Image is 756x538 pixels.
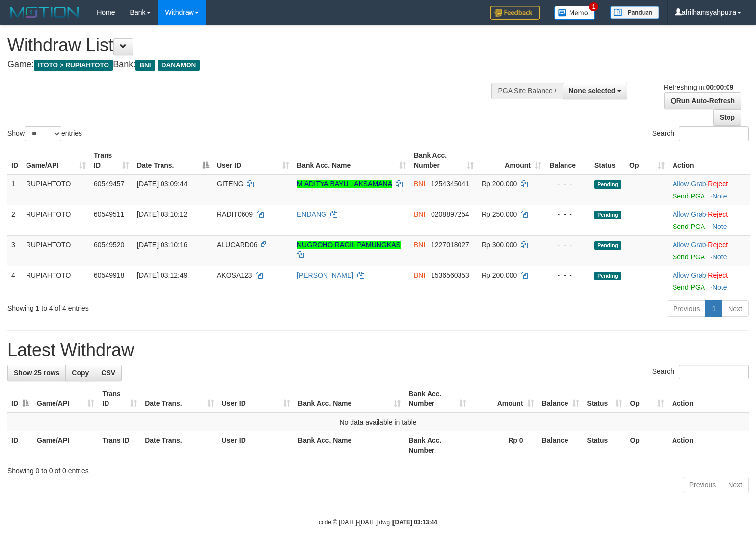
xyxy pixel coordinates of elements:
th: Trans ID: activate to sort column ascending [90,146,133,174]
span: Copy 1536560353 to clipboard [431,271,469,279]
div: Showing 0 to 0 of 0 entries [7,462,749,476]
a: M ADITYA BAYU LAKSAMANA [297,180,392,188]
a: Send PGA [673,283,704,291]
span: [DATE] 03:10:16 [137,241,187,249]
a: Reject [708,210,728,218]
td: · [669,235,750,266]
th: Status: activate to sort column ascending [583,385,626,413]
a: Note [712,192,727,200]
a: Note [712,223,727,230]
span: · [673,210,708,218]
td: 4 [7,266,22,296]
a: Reject [708,271,728,279]
span: DANAMON [158,60,200,71]
td: 1 [7,174,22,205]
a: Send PGA [673,223,704,230]
span: Rp 250.000 [482,210,517,218]
a: Allow Grab [673,271,706,279]
a: NUGROHO RAGIL PAMUNGKAS [297,241,401,249]
span: [DATE] 03:10:12 [137,210,187,218]
span: Pending [594,211,621,219]
a: Note [712,283,727,291]
td: · [669,174,750,205]
div: PGA Site Balance / [491,83,562,99]
input: Search: [679,126,749,141]
span: [DATE] 03:12:49 [137,271,187,279]
th: Game/API: activate to sort column ascending [22,146,90,174]
span: 60549457 [94,180,124,188]
span: Refreshing in: [664,84,733,91]
span: BNI [414,210,425,218]
td: No data available in table [7,413,749,431]
a: Copy [65,365,95,381]
a: Stop [713,109,741,126]
span: · [673,271,708,279]
a: ENDANG [297,210,326,218]
a: Reject [708,241,728,249]
th: Status [591,146,625,174]
span: Copy [72,369,89,377]
a: Run Auto-Refresh [664,92,741,109]
img: Feedback.jpg [490,6,540,20]
a: Previous [667,300,706,317]
strong: [DATE] 03:13:44 [393,519,437,526]
span: 60549520 [94,241,124,249]
th: Status [583,431,626,459]
span: Rp 200.000 [482,180,517,188]
th: ID [7,431,33,459]
small: code © [DATE]-[DATE] dwg | [319,519,437,526]
div: - - - [549,240,587,250]
span: · [673,241,708,249]
th: Amount: activate to sort column ascending [478,146,545,174]
th: Bank Acc. Name [294,431,405,459]
td: 2 [7,205,22,235]
a: Note [712,253,727,261]
td: 3 [7,235,22,266]
th: Action [668,431,749,459]
span: 60549918 [94,271,124,279]
a: Send PGA [673,253,704,261]
th: Bank Acc. Number: activate to sort column ascending [410,146,478,174]
th: ID [7,146,22,174]
th: User ID: activate to sort column ascending [218,385,294,413]
th: Game/API [33,431,98,459]
a: Previous [683,477,722,493]
span: [DATE] 03:09:44 [137,180,187,188]
a: Show 25 rows [7,365,66,381]
th: Bank Acc. Number [405,431,470,459]
th: Rp 0 [470,431,538,459]
span: BNI [414,241,425,249]
span: Pending [594,180,621,189]
a: Allow Grab [673,241,706,249]
td: RUPIAHTOTO [22,235,90,266]
a: [PERSON_NAME] [297,271,353,279]
span: GITENG [217,180,243,188]
td: RUPIAHTOTO [22,174,90,205]
th: ID: activate to sort column descending [7,385,33,413]
th: User ID: activate to sort column ascending [213,146,293,174]
a: Allow Grab [673,180,706,188]
div: - - - [549,270,587,280]
span: 1 [589,2,599,11]
span: Copy 1227018027 to clipboard [431,241,469,249]
span: 60549511 [94,210,124,218]
a: Next [722,477,749,493]
div: Showing 1 to 4 of 4 entries [7,299,308,313]
label: Search: [652,126,749,141]
img: Button%20Memo.svg [554,6,595,20]
img: MOTION_logo.png [7,5,82,20]
div: - - - [549,179,587,189]
th: Balance [545,146,591,174]
h4: Game: Bank: [7,60,494,70]
span: BNI [414,180,425,188]
span: ITOTO > RUPIAHTOTO [34,60,113,71]
th: Op: activate to sort column ascending [626,385,668,413]
a: 1 [705,300,722,317]
td: RUPIAHTOTO [22,205,90,235]
h1: Withdraw List [7,35,494,55]
span: Copy 1254345041 to clipboard [431,180,469,188]
th: Game/API: activate to sort column ascending [33,385,98,413]
th: Op [626,431,668,459]
a: Reject [708,180,728,188]
span: AKOSA123 [217,271,252,279]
